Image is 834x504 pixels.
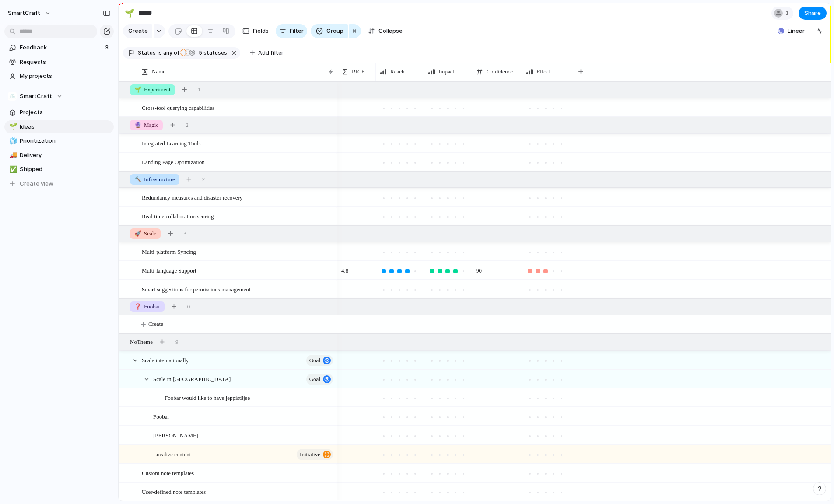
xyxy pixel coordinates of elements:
[276,24,307,38] button: Filter
[245,47,289,59] button: Add filter
[290,27,304,35] span: Filter
[142,284,250,294] span: Smart suggestions for permissions management
[4,177,114,190] button: Create view
[20,165,111,174] span: Shipped
[338,262,352,275] span: 4.8
[123,6,137,20] button: 🌱
[309,373,320,385] span: Goal
[364,24,406,38] button: Collapse
[4,149,114,162] a: 🚚Delivery
[326,27,343,35] span: Group
[253,27,269,35] span: Fields
[4,120,114,133] a: 🌱Ideas
[134,85,171,94] span: Experiment
[186,121,189,129] span: 2
[183,229,186,238] span: 3
[473,262,522,275] span: 90
[138,49,156,57] span: Status
[4,6,56,20] button: SmartCraft
[20,136,111,145] span: Prioritization
[8,136,17,145] button: 🧊
[134,175,175,184] span: Infrastructure
[134,121,158,129] span: Magic
[390,67,404,76] span: Reach
[148,320,163,329] span: Create
[306,355,333,366] button: Goal
[142,157,205,167] span: Landing Page Optimization
[198,85,201,94] span: 1
[4,56,114,69] a: Requests
[134,230,141,237] span: 🚀
[4,70,114,83] a: My projects
[8,165,17,174] button: ✅
[804,9,821,17] span: Share
[20,179,53,188] span: Create view
[134,176,141,182] span: 🔨
[142,486,206,497] span: User-defined note templates
[187,302,190,311] span: 0
[300,448,320,461] span: initiative
[258,49,284,57] span: Add filter
[123,24,152,38] button: Create
[196,49,227,57] span: statuses
[785,9,792,17] span: 1
[156,48,181,58] button: isany of
[20,72,111,80] span: My projects
[142,102,214,112] span: Cross-tool querying capabilities
[134,86,141,93] span: 🌱
[297,449,333,460] button: initiative
[799,7,827,20] button: Share
[142,265,196,275] span: Multi-language Support
[180,48,229,58] button: 5 statuses
[20,122,111,131] span: Ideas
[9,122,15,132] div: 🌱
[20,151,111,160] span: Delivery
[8,151,17,160] button: 🚚
[536,67,550,76] span: Effort
[134,302,160,311] span: Foobar
[128,27,148,35] span: Create
[309,354,320,367] span: Goal
[20,92,52,101] span: SmartCraft
[20,108,111,117] span: Projects
[4,106,114,119] a: Projects
[130,338,153,346] span: No Theme
[165,392,250,402] span: Foobar would like to have jeppistäjee
[9,136,15,146] div: 🧊
[153,430,198,440] span: [PERSON_NAME]
[239,24,272,38] button: Fields
[153,449,191,459] span: Localize content
[774,24,808,38] button: Linear
[306,374,333,385] button: Goal
[20,58,111,66] span: Requests
[153,374,231,384] span: Scale in [GEOGRAPHIC_DATA]
[352,67,365,76] span: RICE
[134,303,141,310] span: ❓
[311,24,348,38] button: Group
[20,43,102,52] span: Feedback
[4,163,114,176] a: ✅Shipped
[142,138,201,148] span: Integrated Learning Tools
[4,41,114,54] a: Feedback3
[175,338,179,346] span: 9
[152,67,165,76] span: Name
[438,67,454,76] span: Impact
[153,411,169,421] span: Foobar
[9,150,15,160] div: 🚚
[378,27,403,35] span: Collapse
[105,43,110,52] span: 3
[788,27,805,35] span: Linear
[202,175,205,184] span: 2
[196,49,203,56] span: 5
[487,67,513,76] span: Confidence
[8,122,17,131] button: 🌱
[142,468,194,478] span: Custom note templates
[162,49,179,57] span: any of
[142,192,242,202] span: Redundancy measures and disaster recovery
[134,229,156,238] span: Scale
[142,355,189,365] span: Scale internationally
[158,49,162,57] span: is
[142,211,214,221] span: Real-time collaboration scoring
